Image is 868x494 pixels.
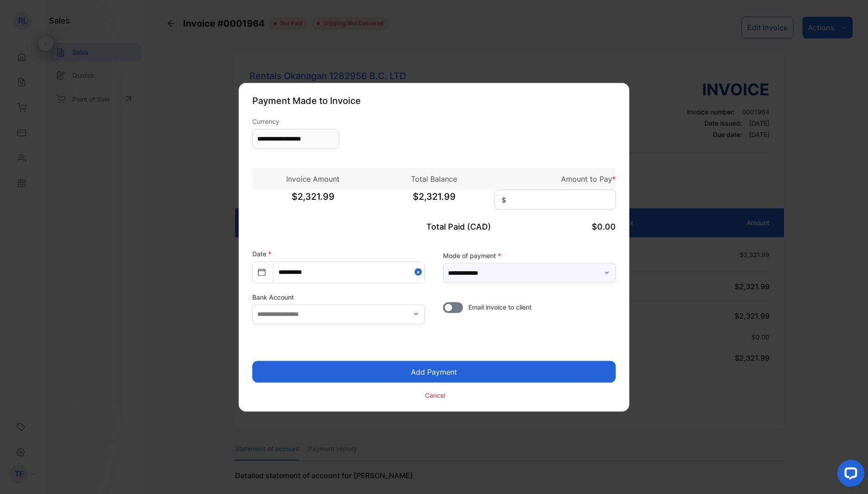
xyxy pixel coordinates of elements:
label: Mode of payment [443,251,616,260]
p: Payment Made to Invoice [252,94,616,107]
label: Date [252,249,271,257]
button: Close [415,262,425,282]
p: Amount to Pay [495,173,616,184]
span: Email invoice to client [468,302,532,311]
p: Total Paid (CAD) [373,220,495,232]
p: Cancel [425,390,445,400]
label: Bank Account [252,292,425,301]
span: $2,321.99 [373,189,495,212]
label: Currency [252,116,339,126]
p: Total Balance [373,173,495,184]
iframe: LiveChat chat widget [830,456,868,494]
span: $0.00 [592,221,616,231]
p: Invoice Amount [252,173,373,184]
button: Add Payment [252,361,616,382]
span: $ [502,195,506,204]
span: $2,321.99 [252,189,373,212]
